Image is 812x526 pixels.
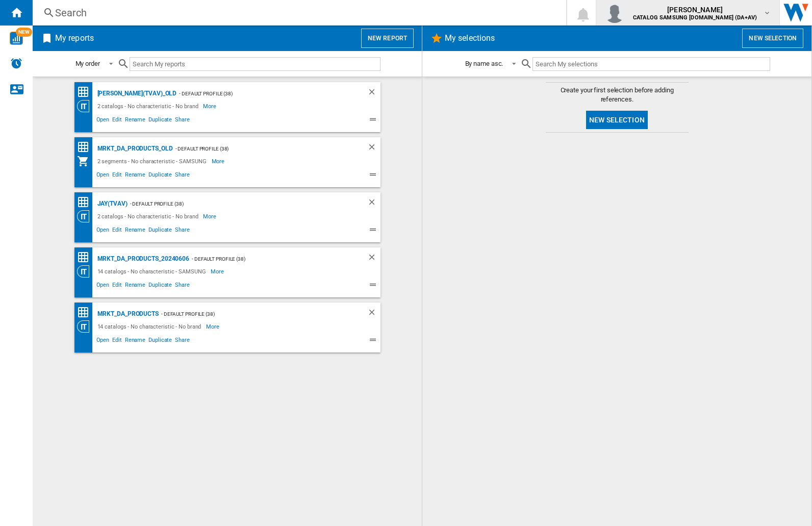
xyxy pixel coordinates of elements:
[95,320,207,333] div: 14 catalogs - No characteristic - No brand
[95,197,128,210] div: JAY(TVAV)
[95,155,212,167] div: 2 segments - No characteristic - SAMSUNG
[95,170,111,182] span: Open
[367,142,380,155] div: Delete
[159,308,347,320] div: - Default profile (38)
[95,335,111,347] span: Open
[173,142,347,155] div: - Default profile (38)
[95,280,111,292] span: Open
[206,320,221,333] span: More
[173,280,191,292] span: Share
[123,335,147,347] span: Rename
[633,14,757,21] b: CATALOG SAMSUNG [DOMAIN_NAME] (DA+AV)
[123,170,147,182] span: Rename
[130,57,380,71] input: Search My reports
[367,197,380,210] div: Delete
[173,170,191,182] span: Share
[95,100,204,112] div: 2 catalogs - No characteristic - No brand
[95,265,211,278] div: 14 catalogs - No characteristic - SAMSUNG
[147,115,173,127] span: Duplicate
[123,280,147,292] span: Rename
[189,253,346,265] div: - Default profile (38)
[147,170,173,182] span: Duplicate
[95,210,204,222] div: 2 catalogs - No characteristic - No brand
[203,210,218,222] span: More
[211,265,225,278] span: More
[95,115,111,127] span: Open
[77,100,95,112] div: Category View
[147,225,173,237] span: Duplicate
[465,60,503,67] div: By name asc.
[95,142,173,155] div: MRKT_DA_PRODUCTS_OLD
[367,308,380,320] div: Delete
[443,29,497,48] h2: My selections
[77,210,95,222] div: Category View
[77,320,95,333] div: Category View
[173,335,191,347] span: Share
[128,197,347,210] div: - Default profile (38)
[367,253,380,265] div: Delete
[123,115,147,127] span: Rename
[173,225,191,237] span: Share
[95,87,177,100] div: [PERSON_NAME](TVAV)_old
[367,87,380,100] div: Delete
[111,335,123,347] span: Edit
[77,86,95,98] div: Price Matrix
[742,29,803,48] button: New selection
[633,5,757,15] span: [PERSON_NAME]
[16,28,32,37] span: NEW
[77,155,95,167] div: My Assortment
[176,87,346,100] div: - Default profile (38)
[95,253,190,265] div: MRKT_DA_PRODUCTS_20240606
[55,6,540,20] div: Search
[53,29,96,48] h2: My reports
[111,115,123,127] span: Edit
[532,57,770,71] input: Search My selections
[77,141,95,154] div: Price Matrix
[173,115,191,127] span: Share
[10,32,23,45] img: wise-card.svg
[77,306,95,319] div: Price Matrix
[95,308,159,320] div: MRKT_DA_PRODUCTS
[75,60,100,67] div: My order
[361,29,414,48] button: New report
[111,170,123,182] span: Edit
[77,196,95,209] div: Price Matrix
[203,100,218,112] span: More
[212,155,226,167] span: More
[147,335,173,347] span: Duplicate
[546,86,689,104] span: Create your first selection before adding references.
[604,3,625,23] img: profile.jpg
[111,280,123,292] span: Edit
[147,280,173,292] span: Duplicate
[95,225,111,237] span: Open
[123,225,147,237] span: Rename
[586,111,648,129] button: New selection
[77,265,95,278] div: Category View
[77,251,95,264] div: Price Matrix
[111,225,123,237] span: Edit
[10,57,22,69] img: alerts-logo.svg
